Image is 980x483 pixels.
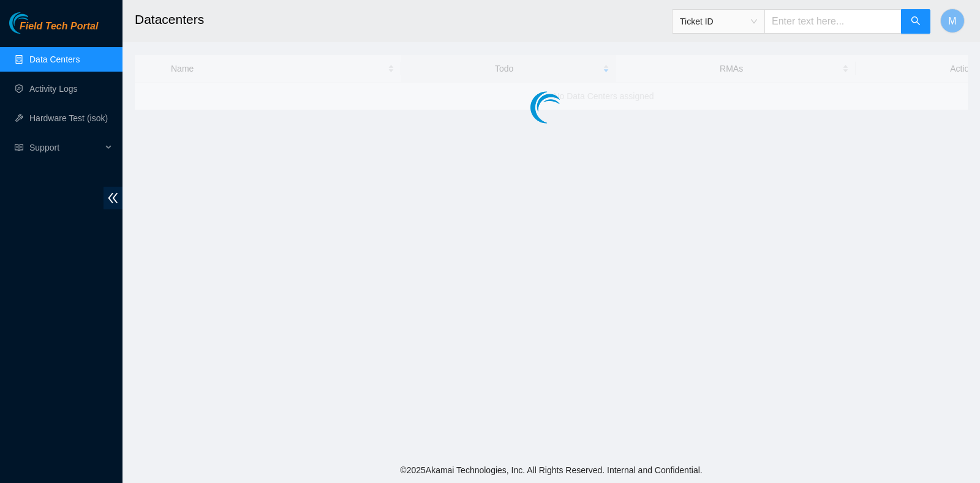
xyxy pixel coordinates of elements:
a: Data Centers [29,54,80,64]
span: search [911,16,921,28]
a: Activity Logs [29,84,78,94]
span: read [15,143,23,152]
button: M [940,9,965,33]
input: Enter text here... [764,9,902,34]
span: double-left [104,187,123,209]
span: Support [29,135,102,160]
footer: © 2025 Akamai Technologies, Inc. All Rights Reserved. Internal and Confidential. [123,457,980,483]
a: Hardware Test (isok) [29,113,108,123]
span: Ticket ID [680,12,757,31]
img: Akamai Technologies [9,12,62,34]
button: search [901,9,930,34]
span: M [948,13,956,29]
span: Field Tech Portal [20,21,98,32]
a: Akamai TechnologiesField Tech Portal [9,22,98,38]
